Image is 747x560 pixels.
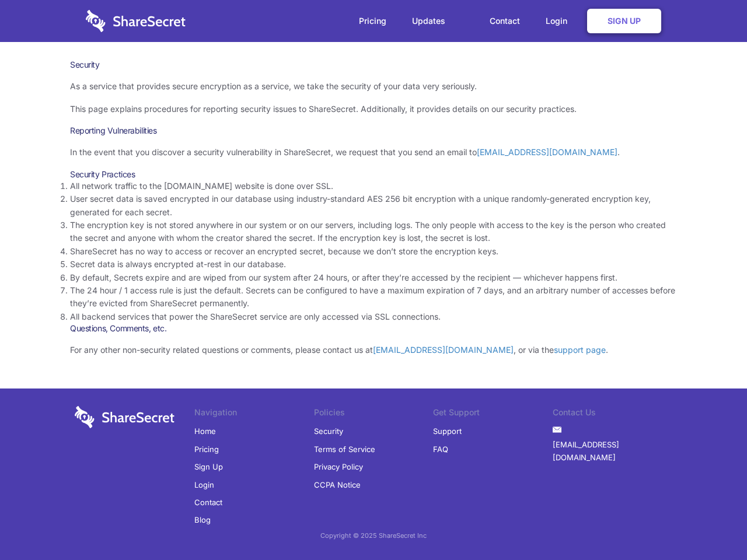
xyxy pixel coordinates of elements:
[194,511,211,528] a: Blog
[70,219,677,245] li: The encryption key is not stored anywhere in our system or on our servers, including logs. The on...
[477,147,617,157] a: [EMAIL_ADDRESS][DOMAIN_NAME]
[70,192,677,219] li: User secret data is saved encrypted in our database using industry-standard AES 256 bit encryptio...
[373,345,514,355] a: [EMAIL_ADDRESS][DOMAIN_NAME]
[70,284,677,310] li: The 24 hour / 1 access rule is just the default. Secrets can be configured to have a maximum expi...
[70,60,677,70] h1: Security
[70,146,677,159] p: In the event that you discover a security vulnerability in ShareSecret, we request that you send ...
[553,436,672,467] a: [EMAIL_ADDRESS][DOMAIN_NAME]
[70,271,677,284] li: By default, Secrets expire and are wiped from our system after 24 hours, or after they’re accesse...
[587,9,661,33] a: Sign Up
[75,406,174,428] img: logo-wordmark-white-trans-d4663122ce5f474addd5e946df7df03e33cb6a1c49d2221995e7729f52c070b2.svg
[194,476,214,494] a: Login
[433,422,462,440] a: Support
[194,406,314,422] li: Navigation
[70,344,677,356] p: For any other non-security related questions or comments, please contact us at , or via the .
[554,345,606,355] a: support page
[70,258,677,271] li: Secret data is always encrypted at-rest in our database.
[194,422,216,440] a: Home
[534,3,585,39] a: Login
[433,440,448,458] a: FAQ
[70,180,677,192] li: All network traffic to the [DOMAIN_NAME] website is done over SSL.
[70,125,677,136] h3: Reporting Vulnerabilities
[194,458,223,475] a: Sign Up
[314,458,363,475] a: Privacy Policy
[70,245,677,258] li: ShareSecret has no way to access or recover an encrypted secret, because we don’t store the encry...
[70,169,677,180] h3: Security Practices
[314,406,434,422] li: Policies
[70,323,677,334] h3: Questions, Comments, etc.
[314,476,361,494] a: CCPA Notice
[314,422,343,440] a: Security
[70,310,677,323] li: All backend services that power the ShareSecret service are only accessed via SSL connections.
[478,3,532,39] a: Contact
[194,440,219,458] a: Pricing
[70,80,677,93] p: As a service that provides secure encryption as a service, we take the security of your data very...
[194,494,222,511] a: Contact
[70,103,677,116] p: This page explains procedures for reporting security issues to ShareSecret. Additionally, it prov...
[433,406,553,422] li: Get Support
[347,3,398,39] a: Pricing
[86,10,186,32] img: logo-wordmark-white-trans-d4663122ce5f474addd5e946df7df03e33cb6a1c49d2221995e7729f52c070b2.svg
[314,440,375,458] a: Terms of Service
[553,406,672,422] li: Contact Us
